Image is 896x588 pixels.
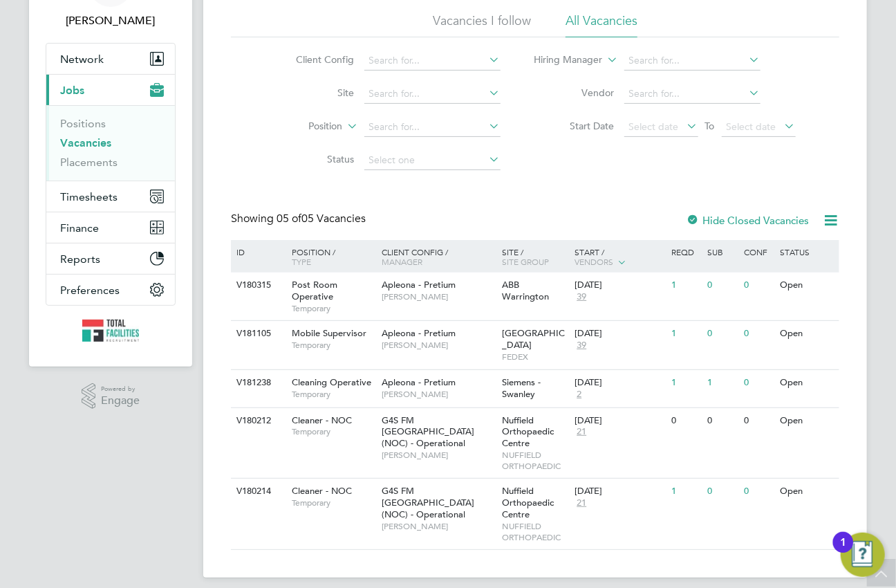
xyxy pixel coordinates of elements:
div: 1 [668,321,704,347]
span: Network [60,53,104,66]
button: Reports [46,244,175,274]
div: [DATE] [575,377,664,389]
div: 0 [740,273,776,298]
div: [DATE] [575,486,664,497]
div: 0 [704,273,740,298]
span: [PERSON_NAME] [382,521,496,532]
div: 0 [740,479,776,504]
div: 0 [740,321,776,347]
a: Vacancies [60,136,111,149]
a: Go to home page [46,320,176,342]
li: Vacancies I follow [433,12,531,37]
button: Timesheets [46,181,175,212]
span: Nuffield Orthopaedic Centre [503,414,554,450]
span: Type [292,256,311,267]
div: Position / [281,240,378,273]
span: Select date [629,120,679,133]
span: Cleaning Operative [292,376,371,388]
label: Vendor [535,86,615,99]
span: Apleona - Pretium [382,279,456,291]
span: Apleona - Pretium [382,327,456,339]
div: Open [777,321,837,347]
span: Finance [60,221,99,235]
div: [DATE] [575,279,664,291]
div: Open [777,370,837,396]
span: Cleaner - NOC [292,485,352,497]
span: G4S FM [GEOGRAPHIC_DATA] (NOC) - Operational [382,485,474,520]
button: Network [46,44,175,74]
span: Jobs [60,84,84,97]
span: [GEOGRAPHIC_DATA] [503,327,566,351]
span: Apleona - Pretium [382,376,456,388]
li: All Vacancies [566,12,637,37]
a: Placements [60,156,118,169]
div: Status [777,240,837,264]
div: 0 [704,479,740,504]
div: 0 [740,408,776,434]
label: Hide Closed Vacancies [686,214,809,227]
span: ABB Warrington [503,279,550,302]
span: 21 [575,497,588,509]
div: 1 [840,542,846,560]
input: Select one [364,151,501,170]
input: Search for... [364,51,501,71]
button: Open Resource Center, 1 new notification [841,533,885,577]
div: [DATE] [575,328,664,340]
span: Site Group [503,256,550,267]
div: Start / [571,240,668,275]
span: Manager [382,256,422,267]
span: Vendors [575,256,613,267]
label: Client Config [275,53,355,66]
input: Search for... [624,84,760,104]
button: Preferences [46,275,175,305]
span: [PERSON_NAME] [382,389,496,400]
img: tfrecruitment-logo-retina.png [82,320,139,342]
input: Search for... [364,84,501,104]
span: FEDEX [503,351,568,362]
span: [PERSON_NAME] [382,450,496,461]
span: Cleaner - NOC [292,414,352,426]
div: Open [777,408,837,434]
div: V180212 [233,408,281,434]
div: 1 [668,479,704,504]
span: Post Room Operative [292,279,337,302]
span: Temporary [292,340,375,351]
span: G4S FM [GEOGRAPHIC_DATA] (NOC) - Operational [382,414,474,450]
span: Reports [60,252,100,266]
span: Nuffield Orthopaedic Centre [503,485,554,520]
span: Temporary [292,303,375,314]
span: 05 of [277,212,301,226]
button: Finance [46,212,175,243]
span: To [701,117,719,135]
span: 39 [575,291,588,303]
span: Select date [727,120,776,133]
label: Position [263,120,343,134]
span: 2 [575,389,584,401]
button: Jobs [46,75,175,105]
span: Temporary [292,389,375,400]
a: Positions [60,117,106,130]
input: Search for... [624,51,760,71]
div: Showing [231,212,368,226]
label: Site [275,86,355,99]
div: Sub [704,240,740,264]
div: 1 [668,273,704,298]
div: Conf [740,240,776,264]
span: NUFFIELD ORTHOPAEDIC [503,450,568,471]
div: 0 [704,408,740,434]
div: Open [777,479,837,504]
div: V180315 [233,273,281,298]
span: [PERSON_NAME] [382,291,496,302]
span: NUFFIELD ORTHOPAEDIC [503,521,568,542]
span: 39 [575,340,588,351]
label: Start Date [535,120,615,132]
div: 1 [668,370,704,396]
div: V181105 [233,321,281,347]
span: Preferences [60,284,120,297]
div: 0 [704,321,740,347]
div: Site / [499,240,572,273]
span: 05 Vacancies [277,212,366,226]
span: Engage [101,395,140,407]
span: [PERSON_NAME] [382,340,496,351]
div: Reqd [668,240,704,264]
